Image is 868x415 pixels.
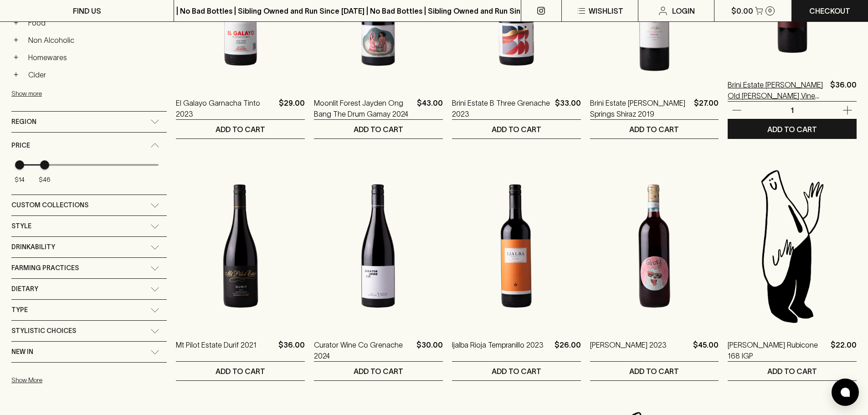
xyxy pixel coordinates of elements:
[11,53,21,62] button: +
[417,97,443,119] p: $43.00
[728,120,857,138] button: ADD TO CART
[11,216,167,236] div: Style
[354,124,403,135] p: ADD TO CART
[11,84,131,103] button: Show more
[279,97,305,119] p: $29.00
[831,339,857,361] p: $22.00
[11,300,167,320] div: Type
[176,97,275,119] a: El Galayo Garnacha Tinto 2023
[492,124,541,135] p: ADD TO CART
[314,339,413,361] a: Curator Wine Co Grenache 2024
[11,116,36,128] span: Region
[15,176,25,183] span: $14
[452,166,581,326] img: Ijalba Rioja Tempranillo 2023
[11,140,30,151] span: Price
[555,339,581,361] p: $26.00
[176,120,305,138] button: ADD TO CART
[176,166,305,326] img: Mt Pilot Estate Durif 2021
[216,366,265,377] p: ADD TO CART
[24,15,167,31] a: Food
[314,362,443,380] button: ADD TO CART
[11,342,167,362] div: New In
[452,339,544,361] a: Ijalba Rioja Tempranillo 2023
[694,97,719,119] p: $27.00
[11,133,167,159] div: Price
[11,258,167,278] div: Farming Practices
[11,262,79,274] span: Farming Practices
[629,124,679,135] p: ADD TO CART
[314,120,443,138] button: ADD TO CART
[492,366,541,377] p: ADD TO CART
[11,283,38,295] span: Dietary
[24,67,167,82] a: Cider
[11,279,167,299] div: Dietary
[11,70,21,79] button: +
[809,5,850,16] p: Checkout
[768,8,772,13] p: 0
[73,5,101,16] p: FIND US
[590,97,691,119] a: Brini Estate [PERSON_NAME] Springs Shiraz 2019
[452,97,551,119] a: Brini Estate B Three Grenache 2023
[841,388,850,397] img: bubble-icon
[11,200,88,211] span: Custom Collections
[314,97,413,119] a: Moonlit Forest Jayden Ong Bang The Drum Gamay 2024
[590,120,719,138] button: ADD TO CART
[416,339,443,361] p: $30.00
[11,195,167,215] div: Custom Collections
[672,5,695,16] p: Login
[314,166,443,326] img: Curator Wine Co Grenache 2024
[590,339,667,361] a: [PERSON_NAME] 2023
[39,176,51,183] span: $46
[767,366,817,377] p: ADD TO CART
[728,166,857,326] img: Blackhearts & Sparrows Man
[693,339,719,361] p: $45.00
[354,366,403,377] p: ADD TO CART
[830,79,857,101] p: $36.00
[731,5,753,16] p: $0.00
[590,166,719,326] img: Sindi Mandiqi Grignolino 2023
[728,339,827,361] a: [PERSON_NAME] Rubicone 168 IGP
[11,346,33,358] span: New In
[629,366,679,377] p: ADD TO CART
[452,362,581,380] button: ADD TO CART
[11,304,28,316] span: Type
[767,124,817,135] p: ADD TO CART
[11,325,76,337] span: Stylistic Choices
[781,105,803,115] p: 1
[278,339,305,361] p: $36.00
[176,339,257,361] a: Mt Pilot Estate Durif 2021
[24,32,167,48] a: Non Alcoholic
[590,362,719,380] button: ADD TO CART
[11,371,131,389] button: Show More
[728,79,827,101] a: Brini Estate [PERSON_NAME] Old [PERSON_NAME] Vine Grenach Grenache 2021
[11,36,21,45] button: +
[24,50,167,65] a: Homewares
[11,18,21,27] button: +
[11,112,167,132] div: Region
[11,321,167,341] div: Stylistic Choices
[728,362,857,380] button: ADD TO CART
[11,237,167,257] div: Drinkability
[589,5,623,16] p: Wishlist
[11,220,31,232] span: Style
[452,120,581,138] button: ADD TO CART
[176,362,305,380] button: ADD TO CART
[555,97,581,119] p: $33.00
[216,124,265,135] p: ADD TO CART
[11,241,55,253] span: Drinkability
